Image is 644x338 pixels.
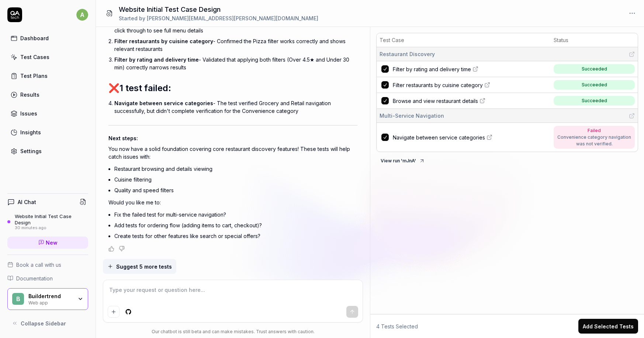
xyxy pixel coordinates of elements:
th: Status [551,33,638,47]
li: - Validated that applying both filters (Over 4.5★ and Under 30 min) correctly narrows results [114,54,357,73]
a: Navigate between service categories [393,134,549,141]
div: Test Cases [20,53,49,61]
li: Restaurant browsing and details viewing [114,163,357,174]
button: Positive feedback [108,246,114,252]
div: Insights [20,128,41,136]
p: You now have a solid foundation covering core restaurant discovery features! These tests will hel... [108,145,357,161]
li: Cuisine filtering [114,174,357,185]
span: Multi-Service Navigation [380,112,444,120]
button: Collapse Sidebar [7,316,88,331]
li: Fix the failed test for multi-service navigation? [114,209,357,220]
div: Issues [20,110,37,117]
span: Navigate between service categories [114,100,213,106]
span: Navigate between service categories [393,134,485,141]
a: Filter restaurants by cuisine category [393,81,549,89]
h4: AI Chat [18,198,36,206]
p: Would you like me to: [108,199,357,206]
h2: ❌ [108,82,357,95]
th: Test Case [377,33,551,47]
a: Filter by rating and delivery time [393,65,549,73]
a: Results [7,87,88,102]
button: Suggest 5 more tests [103,259,176,274]
div: Web app [28,299,73,305]
a: Documentation [7,275,88,282]
button: Add Selected Tests [578,319,638,334]
li: - Confirmed the Pizza filter works correctly and shows relevant restaurants [114,36,357,54]
a: Issues [7,106,88,121]
span: Documentation [16,275,53,282]
span: Next steps: [108,135,138,141]
span: New [46,239,58,246]
div: Convenience category navigation was not verified. [557,134,631,147]
span: Browse and view restaurant details [393,97,478,105]
li: - The test verified Grocery and Retail navigation successfully, but didn't complete verification ... [114,98,357,116]
button: View run 'mJnA' [376,155,429,167]
div: Results [20,91,39,99]
li: - Successfully verified users can view restaurant listings and click through to see full menu det... [114,17,357,36]
h1: Website Initial Test Case Design [119,4,318,14]
span: Filter by rating and delivery time [393,65,471,73]
span: Collapse Sidebar [21,320,66,327]
div: Succeeded [582,66,607,72]
span: Filter restaurants by cuisine category [114,38,213,44]
span: 4 Tests Selected [376,323,418,330]
span: Suggest 5 more tests [116,263,172,270]
button: a [76,7,88,22]
span: [PERSON_NAME][EMAIL_ADDRESS][PERSON_NAME][DOMAIN_NAME] [147,15,318,21]
a: View run 'mJnA' [376,156,429,164]
a: Dashboard [7,31,88,45]
div: Failed [557,127,631,134]
a: Book a call with us [7,261,88,269]
div: 30 minutes ago [15,225,88,231]
span: 1 test failed: [120,83,171,93]
a: New [7,237,88,249]
span: B [12,293,24,305]
span: Filter by rating and delivery time [114,56,199,63]
button: Negative feedback [119,246,125,252]
div: Test Plans [20,72,48,80]
span: Restaurant Discovery [380,50,435,58]
div: Our chatbot is still beta and can make mistakes. Trust answers with caution. [103,328,363,335]
li: Quality and speed filters [114,185,357,196]
a: Test Plans [7,69,88,83]
a: Settings [7,144,88,158]
div: Succeeded [582,97,607,104]
li: Add tests for ordering flow (adding items to cart, checkout)? [114,220,357,231]
a: Website Initial Test Case Design30 minutes ago [7,213,88,230]
a: Test Cases [7,50,88,64]
div: Dashboard [20,34,49,42]
li: Create tests for other features like search or special offers? [114,231,357,241]
button: Add attachment [108,306,120,318]
button: BBuildertrendWeb app [7,288,88,310]
div: Website Initial Test Case Design [15,213,88,225]
span: Filter restaurants by cuisine category [393,81,483,89]
div: Buildertrend [28,293,73,300]
a: Insights [7,125,88,139]
a: Browse and view restaurant details [393,97,549,105]
div: Succeeded [582,82,607,88]
div: Settings [20,147,42,155]
div: Started by [119,14,318,22]
span: a [76,9,88,21]
span: Book a call with us [16,261,61,269]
